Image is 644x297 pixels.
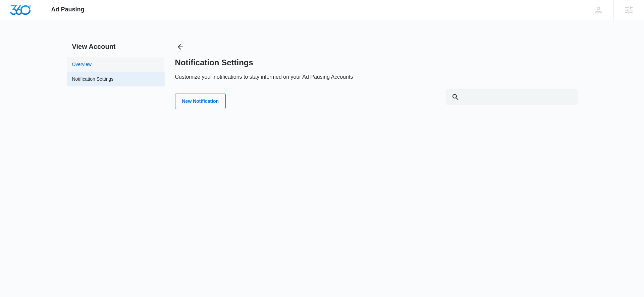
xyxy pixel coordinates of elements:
a: Notification Settings [72,76,114,83]
a: Overview [72,61,92,68]
p: Customize your notifications to stay informed on your Ad Pausing Accounts [175,73,353,81]
h2: View Account [67,42,164,52]
span: Ad Pausing [51,6,85,13]
button: New Notification [175,93,226,109]
button: Back [175,42,186,52]
h1: Notification Settings [175,58,253,68]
